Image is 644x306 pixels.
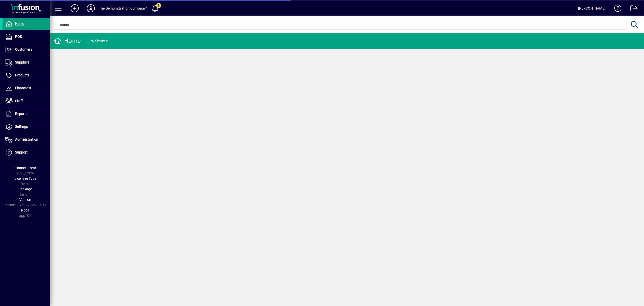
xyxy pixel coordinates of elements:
[15,86,31,90] span: Financials
[578,4,606,12] div: [PERSON_NAME]
[3,133,50,146] a: Administration
[3,43,50,56] a: Customers
[15,137,38,141] span: Administration
[99,4,147,12] div: The Demonstration Company*
[15,35,22,39] span: POS
[3,120,50,133] a: Settings
[19,198,31,202] span: Version
[3,95,50,107] a: Staff
[3,69,50,82] a: Products
[15,125,28,129] span: Settings
[54,37,81,45] div: Home
[14,166,36,170] span: Financial Year
[67,4,83,13] button: Add
[15,73,29,77] span: Products
[3,30,50,43] a: POS
[611,1,622,17] a: Knowledge Base
[3,82,50,95] a: Financials
[627,1,638,17] a: Logout
[3,108,50,120] a: Reports
[83,4,99,13] button: Profile
[15,150,28,154] span: Support
[3,56,50,69] a: Suppliers
[15,22,24,26] span: Home
[3,146,50,159] a: Support
[15,60,29,64] span: Suppliers
[15,112,27,116] span: Reports
[18,187,32,191] span: Package
[15,47,32,51] span: Customers
[14,176,36,180] span: Licensee Type
[91,37,108,45] div: Welcome
[21,208,29,212] span: Node
[15,99,23,103] span: Staff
